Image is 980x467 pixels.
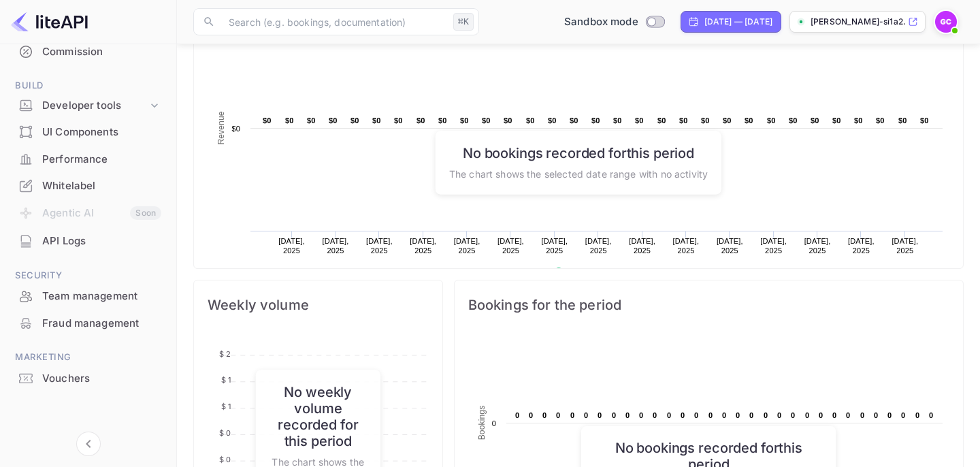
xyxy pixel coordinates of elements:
text: 0 [694,411,698,419]
img: LiteAPI logo [11,11,88,33]
text: 0 [653,411,657,419]
text: 0 [556,411,560,419]
div: Performance [8,146,168,173]
text: 0 [915,411,919,419]
text: [DATE], 2025 [323,237,349,255]
text: $0 [832,116,841,125]
text: 0 [598,411,602,419]
text: [DATE], 2025 [454,237,480,255]
tspan: $ 0 [219,455,231,464]
a: API Logs [8,228,168,253]
text: 0 [846,411,850,419]
text: 0 [764,411,768,419]
text: $0 [307,116,316,125]
text: [DATE], 2025 [760,237,787,255]
tspan: $ 1 [221,402,231,411]
text: $0 [504,116,512,125]
div: ⌘K [453,13,474,31]
img: Gorgen Carlstrom [935,11,957,33]
text: $0 [416,116,425,125]
text: 0 [819,411,823,419]
text: $0 [394,116,403,125]
text: $0 [701,116,710,125]
text: 0 [612,411,616,419]
text: [DATE], 2025 [278,237,305,255]
text: 0 [777,411,781,419]
div: Vouchers [8,366,168,392]
tspan: $ 0 [219,428,231,438]
text: $0 [482,116,491,125]
div: [DATE] — [DATE] [704,16,772,28]
text: $0 [285,116,294,125]
text: $0 [350,116,359,125]
text: 0 [929,411,933,419]
text: $0 [854,116,863,125]
text: $0 [548,116,557,125]
div: API Logs [8,228,168,255]
span: Build [8,78,168,93]
div: Team management [42,289,161,304]
div: Commission [42,44,161,60]
text: 0 [805,411,809,419]
text: Bookings [477,406,487,440]
text: [DATE], 2025 [585,237,612,255]
a: Team management [8,283,168,308]
a: Performance [8,146,168,172]
h6: No bookings recorded for this period [449,144,708,161]
text: $0 [789,116,798,125]
text: $0 [679,116,688,125]
text: $0 [767,116,776,125]
text: $0 [635,116,644,125]
div: Developer tools [8,94,168,118]
text: 0 [639,411,643,419]
div: Team management [8,283,168,310]
text: 0 [515,411,519,419]
tspan: $ 2 [219,349,231,359]
text: $0 [723,116,732,125]
text: $0 [591,116,600,125]
h6: No weekly volume recorded for this period [269,383,366,449]
text: 0 [570,411,574,419]
div: Performance [42,152,161,167]
text: 0 [529,411,533,419]
text: 0 [874,411,878,419]
text: 0 [491,419,495,428]
text: $0 [898,116,907,125]
text: $0 [876,116,885,125]
text: 0 [722,411,726,419]
a: Vouchers [8,366,168,391]
div: Vouchers [42,371,161,387]
a: Commission [8,39,168,64]
text: 0 [625,411,630,419]
text: [DATE], 2025 [848,237,875,255]
text: [DATE], 2025 [366,237,393,255]
text: $0 [372,116,381,125]
text: 0 [887,411,892,419]
p: [PERSON_NAME]-si1a2... [811,16,905,28]
text: $0 [263,116,272,125]
text: $0 [920,116,929,125]
text: [DATE], 2025 [673,237,700,255]
div: Developer tools [42,98,148,114]
div: Switch to Production mode [559,14,670,30]
text: [DATE], 2025 [410,237,436,255]
text: $0 [613,116,622,125]
text: $0 [460,116,469,125]
a: UI Components [8,119,168,144]
div: UI Components [42,125,161,140]
text: $0 [745,116,753,125]
div: UI Components [8,119,168,146]
text: [DATE], 2025 [541,237,568,255]
text: Revenue [216,111,226,144]
text: $0 [657,116,666,125]
text: Revenue [568,268,602,277]
text: 0 [901,411,905,419]
text: [DATE], 2025 [717,237,743,255]
text: $0 [329,116,338,125]
text: 0 [584,411,588,419]
text: [DATE], 2025 [804,237,831,255]
div: Whitelabel [42,178,161,194]
text: 0 [542,411,546,419]
text: $0 [811,116,819,125]
div: Click to change the date range period [681,11,781,33]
